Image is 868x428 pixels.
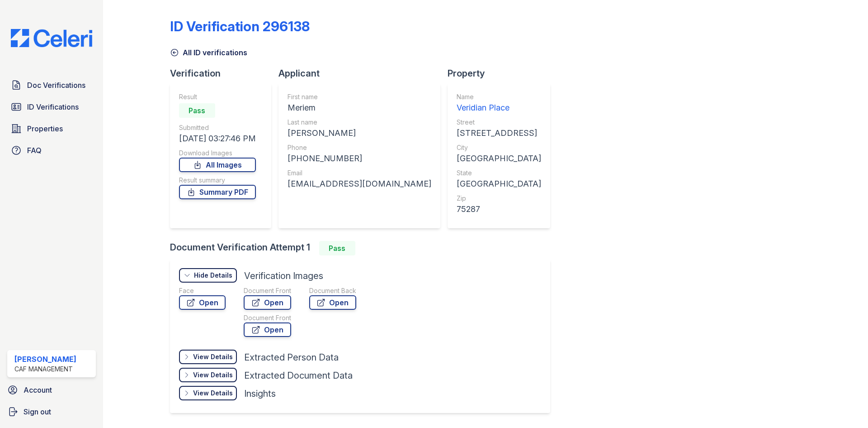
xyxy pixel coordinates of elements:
a: Open [244,295,291,310]
div: CAF Management [14,365,76,374]
a: Doc Verifications [7,76,96,94]
div: Download Images [179,149,256,158]
span: Sign out [24,406,51,417]
div: Document Verification Attempt 1 [170,241,557,255]
div: View Details [193,389,233,398]
div: [DATE] 03:27:46 PM [179,132,256,145]
div: Name [457,92,541,101]
span: Account [24,385,52,395]
div: Verification Images [244,269,323,282]
a: Summary PDF [179,185,256,199]
div: City [457,143,541,152]
img: CE_Logo_Blue-a8612792a0a2168367f1c8372b55b34899dd931a85d93a1a3d3e32e68fde9ad4.png [4,29,99,47]
div: Last name [288,118,431,127]
div: Submitted [179,123,256,132]
a: Open [309,295,356,310]
span: Properties [27,123,63,134]
div: Document Back [309,286,356,295]
div: Extracted Person Data [244,351,339,364]
div: Phone [288,143,431,152]
div: Meriem [288,101,431,114]
div: Pass [319,241,355,255]
div: State [457,168,541,178]
a: Open [244,322,291,337]
div: Result [179,92,256,101]
div: Zip [457,194,541,203]
a: Sign out [4,403,99,421]
div: ID Verification 296138 [170,18,310,34]
div: Applicant [278,67,448,80]
div: Pass [179,103,215,118]
div: View Details [193,352,233,361]
div: [GEOGRAPHIC_DATA] [457,152,541,165]
span: FAQ [27,145,42,156]
div: Document Front [244,286,291,295]
span: Doc Verifications [27,80,85,91]
a: ID Verifications [7,98,96,116]
div: Document Front [244,313,291,322]
iframe: chat widget [830,392,859,419]
div: Result summary [179,176,256,185]
a: Name Veridian Place [457,92,541,114]
a: Properties [7,120,96,138]
span: ID Verifications [27,101,79,112]
div: [PERSON_NAME] [14,354,76,365]
a: All ID verifications [170,47,247,58]
div: Hide Details [194,271,232,280]
a: Account [4,381,99,399]
div: Property [448,67,557,80]
div: [STREET_ADDRESS] [457,127,541,139]
div: [PERSON_NAME] [288,127,431,139]
div: Verification [170,67,278,80]
a: Open [179,295,226,310]
div: Face [179,286,226,295]
a: All Images [179,158,256,172]
div: Street [457,118,541,127]
a: FAQ [7,141,96,159]
div: [PHONE_NUMBER] [288,152,431,165]
div: Veridian Place [457,101,541,114]
div: [EMAIL_ADDRESS][DOMAIN_NAME] [288,178,431,190]
div: View Details [193,370,233,380]
div: Email [288,168,431,178]
div: Insights [244,387,276,400]
div: 75287 [457,203,541,216]
div: Extracted Document Data [244,369,353,382]
div: [GEOGRAPHIC_DATA] [457,178,541,190]
div: First name [288,92,431,101]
